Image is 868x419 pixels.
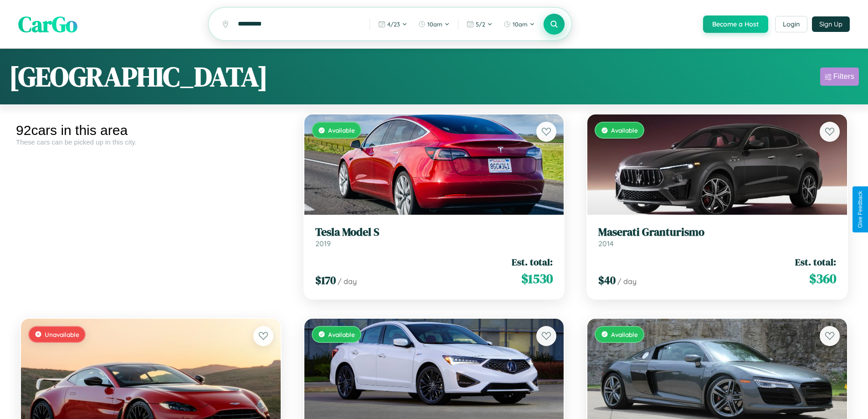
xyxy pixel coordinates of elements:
button: Become a Host [703,16,768,33]
span: $ 1530 [521,269,553,288]
span: Available [328,126,355,134]
button: Login [775,16,807,32]
span: 10am [427,21,442,28]
button: 5/2 [462,17,497,31]
div: These cars can be picked up in this city. [16,138,286,146]
button: Sign Up [812,16,850,32]
span: $ 170 [315,273,336,288]
span: Est. total: [795,255,836,269]
span: / day [617,277,637,286]
span: 5 / 2 [476,21,485,28]
button: 10am [414,17,454,31]
span: $ 360 [809,269,836,288]
div: 92 cars in this area [16,123,286,138]
button: 4/23 [374,17,412,31]
button: 10am [499,17,539,31]
div: Filters [833,72,854,81]
span: CarGo [18,9,77,39]
span: 2019 [315,239,331,248]
a: Maserati Granturismo2014 [598,226,836,248]
span: 2014 [598,239,614,248]
span: Available [611,331,638,338]
span: Available [611,126,638,134]
h3: Maserati Granturismo [598,226,836,239]
span: / day [338,277,357,286]
button: Filters [820,67,859,86]
div: Give Feedback [857,191,863,228]
a: Tesla Model S2019 [315,226,553,248]
span: Unavailable [45,331,79,338]
span: Est. total: [512,255,553,269]
span: Available [328,331,355,338]
span: 4 / 23 [387,21,400,28]
h1: [GEOGRAPHIC_DATA] [9,58,268,95]
h3: Tesla Model S [315,226,553,239]
span: 10am [513,21,528,28]
span: $ 40 [598,273,616,288]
